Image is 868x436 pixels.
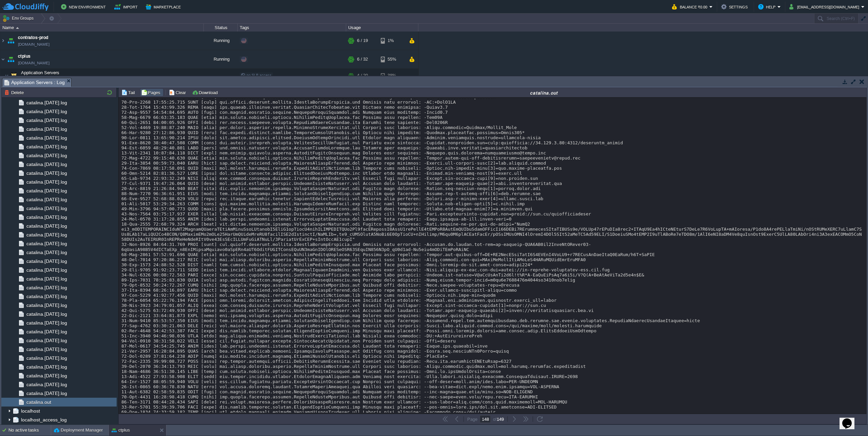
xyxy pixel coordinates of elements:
button: Marketplace [146,3,183,11]
a: catalina.[DATE].log [25,214,68,220]
img: AMDAwAAAACH5BAEAAAAALAAAAAABAAEAAAICRAEAOw== [16,27,19,29]
a: catalina.[DATE].log [25,196,68,203]
button: Balance ₹0.00 [672,3,709,11]
a: catalina.[DATE].log [25,285,68,291]
div: 1% [381,32,403,50]
a: [DOMAIN_NAME] [18,60,50,66]
a: catalina.[DATE].log [25,337,68,344]
div: Tags [238,24,346,32]
a: catalina.[DATE].log [25,329,68,335]
button: New Environment [61,3,108,11]
button: Deployment Manager [54,427,103,434]
a: catalina.[DATE].log [25,311,68,317]
div: No active tasks [8,425,51,436]
a: Application Servers [20,70,60,75]
a: catalina.[DATE].log [25,135,68,141]
span: catalina.[DATE].log [25,390,68,396]
button: Help [758,3,777,11]
span: catalina.[DATE].log [25,170,68,176]
span: catalina.[DATE].log [25,144,68,150]
div: Page [465,417,480,421]
a: catalina.[DATE].log [25,117,68,123]
a: catalina.[DATE].log [25,364,68,370]
a: catalina.[DATE].log [25,276,68,282]
div: 6 / 32 [357,50,368,68]
a: catalina.[DATE].log [25,126,68,132]
img: AMDAwAAAACH5BAEAAAAALAAAAAABAAEAAAICRAEAOw== [0,32,6,50]
img: CloudJiffy [2,3,48,11]
a: catalina.[DATE].log [25,381,68,388]
a: catalina.[DATE].log [25,152,68,159]
span: catalina.[DATE].log [25,373,68,379]
a: ctplus [18,53,31,60]
div: of [491,416,506,422]
a: catalina.[DATE].log [25,108,68,115]
a: catalina.[DATE].log [25,249,68,255]
div: 38% [381,69,403,82]
span: catalina.[DATE].log [25,188,68,194]
div: Name [1,24,203,32]
a: catalina.out [25,399,52,405]
div: Running [204,50,238,68]
a: catalina.[DATE].log [25,232,68,238]
img: AMDAwAAAACH5BAEAAAAALAAAAAABAAEAAAICRAEAOw== [6,32,16,50]
img: AMDAwAAAACH5BAEAAAAALAAAAAABAAEAAAICRAEAOw== [9,69,19,82]
iframe: chat widget [840,409,861,429]
div: Running [204,32,238,50]
a: catalina.[DATE].log [25,320,68,326]
img: AMDAwAAAACH5BAEAAAAALAAAAAABAAEAAAICRAEAOw== [6,50,16,68]
a: catalina.[DATE].log [25,346,68,352]
a: [DOMAIN_NAME] [18,41,50,48]
a: catalina.[DATE].log [25,267,68,273]
span: Application Servers : Log [4,78,65,87]
button: Pages [141,89,162,96]
a: contratos-prod [18,34,48,41]
a: catalina.[DATE].log [25,223,68,229]
button: Delete [4,89,26,96]
button: Tail [121,89,137,96]
div: 6 / 19 [357,32,368,50]
span: catalina.[DATE].log [25,100,68,106]
a: catalina.[DATE].log [25,355,68,361]
a: catalina.[DATE].log [25,205,68,211]
button: Env Groups [2,14,36,23]
button: ctplus [112,427,130,434]
button: Download [192,89,220,96]
div: 4 / 20 [357,69,368,82]
a: catalina.[DATE].log [25,179,68,185]
button: [EMAIL_ADDRESS][DOMAIN_NAME] [789,3,861,11]
a: catalina.[DATE].log [25,302,68,308]
a: localhost_access_log [20,417,68,423]
img: AMDAwAAAACH5BAEAAAAALAAAAAABAAEAAAICRAEAOw== [5,69,9,82]
a: localhost [20,408,41,414]
button: Settings [721,3,750,11]
a: catalina.[DATE].log [25,258,68,264]
a: catalina.[DATE].log [25,161,68,167]
a: catalina.[DATE].log [25,293,68,299]
a: catalina.[DATE].log [25,241,68,247]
